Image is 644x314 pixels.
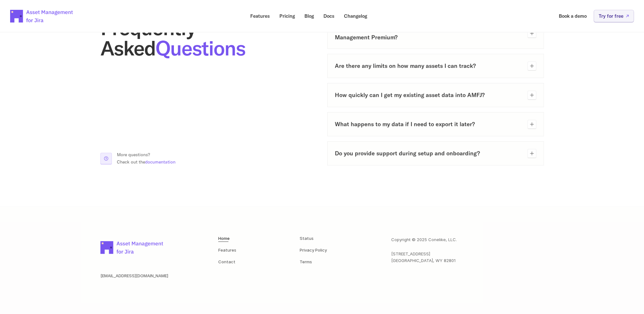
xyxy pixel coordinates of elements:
p: Pricing [279,14,295,18]
p: More questions? [117,151,175,158]
a: Contact [218,259,235,264]
h3: Do you provide support during setup and onboarding? [335,149,522,157]
p: Try for free [599,14,623,18]
a: Pricing [275,10,299,22]
p: Docs [323,14,335,18]
span: [STREET_ADDRESS] [391,251,430,256]
a: Features [246,10,274,22]
a: Book a demo [554,10,591,22]
a: documentation [145,159,175,165]
a: Docs [319,10,339,22]
h3: How does AMFJ compare to the built-in Assets feature in Jira Service Management Premium? [335,25,522,41]
a: Features [218,247,236,253]
h3: What happens to my data if I need to export it later? [335,120,522,128]
h2: Frequently Asked [100,18,317,58]
p: Book a demo [559,14,587,18]
a: Home [218,236,230,241]
span: Questions [156,35,245,61]
a: Status [300,236,314,241]
a: Changelog [340,10,372,22]
p: Check out the [117,158,175,165]
a: [EMAIL_ADDRESS][DOMAIN_NAME] [100,273,168,278]
span: [GEOGRAPHIC_DATA], WY 82801 [391,258,456,263]
p: Features [250,14,270,18]
p: Blog [304,14,314,18]
a: Try for free [594,10,634,22]
p: Copyright © 2025 Conelike, LLC. [391,236,457,243]
a: Terms [300,259,312,264]
h3: How quickly can I get my existing asset data into AMFJ? [335,91,522,99]
p: Changelog [344,14,367,18]
h3: Are there any limits on how many assets I can track? [335,62,522,70]
a: Privacy Policy [300,247,327,253]
a: Blog [300,10,318,22]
